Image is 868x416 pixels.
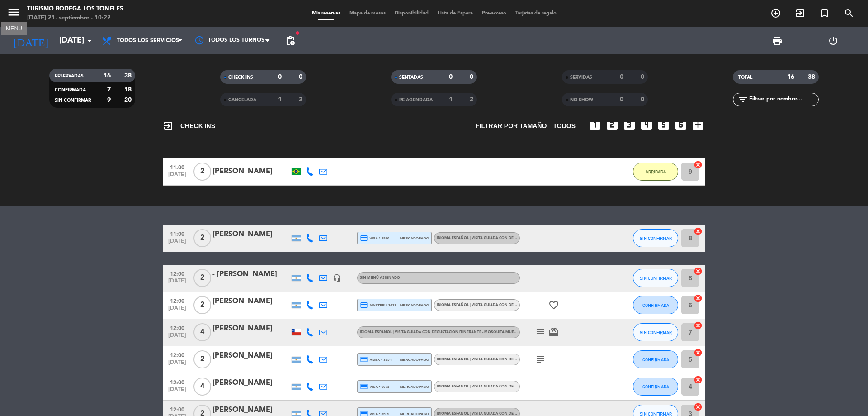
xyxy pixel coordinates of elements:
[642,303,669,308] span: CONFIRMADA
[511,11,561,16] span: Tarjetas de regalo
[124,72,133,79] strong: 38
[360,276,400,280] span: Sin menú asignado
[828,35,839,46] i: power_settings_new
[212,377,289,389] div: [PERSON_NAME]
[633,378,678,396] button: CONFIRMADA
[400,302,429,308] span: mercadopago
[307,11,345,16] span: Mis reservas
[693,375,703,384] i: cancel
[633,163,678,181] button: ARRIBADA
[84,35,95,46] i: arrow_drop_down
[193,350,211,368] span: 2
[166,404,189,414] span: 12:00
[360,355,392,363] span: amex * 3754
[449,96,453,103] strong: 1
[640,330,672,335] span: SIN CONFIRMAR
[193,296,211,314] span: 2
[360,234,368,242] i: credit_card
[570,98,593,102] span: NO SHOW
[640,276,672,281] span: SIN CONFIRMAR
[212,296,289,307] div: [PERSON_NAME]
[1,24,27,32] div: MENU
[437,236,592,240] span: Idioma Español | Visita guiada con degustación - Familia Millan Wine Series
[193,269,211,287] span: 2
[333,274,341,282] i: headset_mic
[228,98,256,102] span: CANCELADA
[166,305,189,316] span: [DATE]
[633,350,678,368] button: CONFIRMADA
[166,349,189,360] span: 12:00
[844,8,854,19] i: search
[691,117,705,132] i: add_box
[360,330,521,334] span: Idioma Español | Visita guiada con degustación itinerante - Mosquita Muerta
[166,295,189,306] span: 12:00
[278,96,282,103] strong: 1
[193,323,211,341] span: 4
[228,75,253,80] span: CHECK INS
[772,35,783,46] span: print
[470,96,475,103] strong: 2
[400,357,429,363] span: mercadopago
[212,166,289,177] div: [PERSON_NAME]
[295,30,300,36] span: fiber_manual_record
[107,97,111,103] strong: 9
[212,229,289,240] div: [PERSON_NAME]
[212,268,289,280] div: - [PERSON_NAME]
[299,74,304,80] strong: 0
[622,117,637,132] i: looks_3
[437,358,598,361] span: Idioma Español | Visita guiada con degustación itinerante - Mosquita Muerta
[360,234,389,242] span: visa * 2980
[360,301,368,309] i: credit_card
[620,96,623,103] strong: 0
[633,229,678,247] button: SIN CONFIRMAR
[437,385,618,388] span: Idioma Español | Visita guiada con degustacion itinerante - Degustación Fuego Blanco
[360,383,368,391] i: credit_card
[633,296,678,314] button: CONFIRMADA
[693,267,703,276] i: cancel
[449,74,453,80] strong: 0
[819,8,830,19] i: turned_in_not
[117,38,179,44] span: Todos los servicios
[640,236,672,241] span: SIN CONFIRMAR
[27,14,123,23] div: [DATE] 21. septiembre - 10:22
[805,27,861,54] div: LOG OUT
[399,75,423,80] span: SENTADAS
[633,323,678,341] button: SIN CONFIRMAR
[639,117,654,132] i: looks_4
[674,117,688,132] i: looks_6
[360,383,389,391] span: visa * 6071
[360,355,368,363] i: credit_card
[433,11,477,16] span: Lista de Espera
[107,86,111,93] strong: 7
[400,235,429,241] span: mercadopago
[787,74,794,80] strong: 16
[656,117,671,132] i: looks_5
[400,384,429,390] span: mercadopago
[166,278,189,288] span: [DATE]
[693,321,703,330] i: cancel
[605,117,619,132] i: looks_two
[553,121,576,131] span: TODOS
[27,5,123,14] div: Turismo Bodega Los Toneles
[163,120,215,131] span: CHECK INS
[166,359,189,370] span: [DATE]
[124,86,133,93] strong: 18
[535,327,546,338] i: subject
[588,117,602,132] i: looks_one
[166,387,189,397] span: [DATE]
[795,8,806,19] i: exit_to_app
[548,327,559,338] i: card_giftcard
[437,303,598,307] span: Idioma Español | Visita guiada con degustación itinerante - Mosquita Muerta
[193,229,211,247] span: 2
[808,74,817,80] strong: 38
[104,72,111,79] strong: 16
[166,172,189,182] span: [DATE]
[345,11,390,16] span: Mapa de mesas
[166,238,189,249] span: [DATE]
[212,350,289,362] div: [PERSON_NAME]
[55,74,84,78] span: RESERVADAS
[642,384,669,389] span: CONFIRMADA
[548,300,559,311] i: favorite_border
[693,402,703,411] i: cancel
[55,88,86,92] span: CONFIRMADA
